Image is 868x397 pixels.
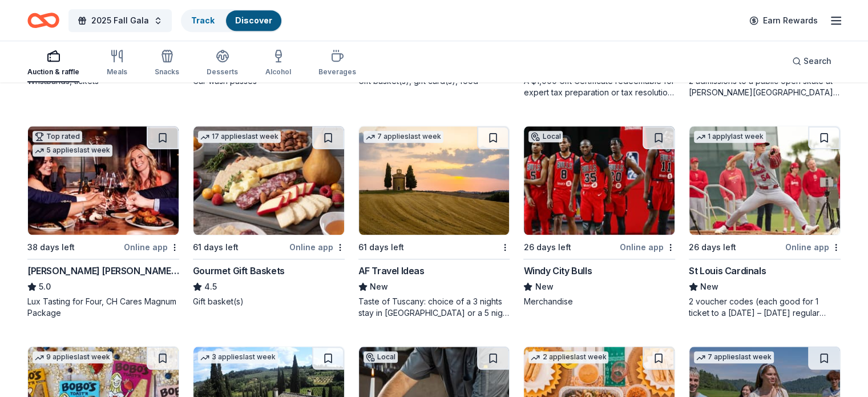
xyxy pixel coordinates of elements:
button: Search [783,50,841,73]
div: Online app [124,240,179,254]
div: 5 applies last week [33,145,112,157]
div: Online app [785,240,841,254]
div: 17 applies last week [198,131,281,143]
a: Image for AF Travel Ideas7 applieslast week61 days leftAF Travel IdeasNewTaste of Tuscany: choice... [358,126,510,319]
div: Snacks [155,67,179,77]
div: 1 apply last week [694,131,766,143]
div: Lux Tasting for Four, CH Cares Magnum Package [27,296,179,319]
button: 2025 Fall Gala [68,9,172,32]
div: 2 voucher codes (each good for 1 ticket to a [DATE] – [DATE] regular season Cardinals game) [689,296,841,319]
div: Gift basket(s) [193,296,345,307]
div: 7 applies last week [694,351,774,363]
button: Meals [107,45,127,82]
div: St Louis Cardinals [689,264,766,278]
div: Top rated [33,131,82,142]
a: Image for Gourmet Gift Baskets17 applieslast week61 days leftOnline appGourmet Gift Baskets4.5Gif... [193,126,345,307]
div: [PERSON_NAME] [PERSON_NAME] Winery and Restaurants [27,264,179,278]
div: Alcohol [265,67,291,77]
button: Snacks [155,45,179,82]
button: Beverages [318,45,356,82]
img: Image for AF Travel Ideas [359,126,510,235]
div: Merchandise [523,296,675,307]
a: Track [191,15,215,25]
div: Taste of Tuscany: choice of a 3 nights stay in [GEOGRAPHIC_DATA] or a 5 night stay in [GEOGRAPHIC... [358,296,510,319]
div: AF Travel Ideas [358,264,425,278]
span: New [700,280,718,294]
a: Image for St Louis Cardinals1 applylast week26 days leftOnline appSt Louis CardinalsNew2 voucher ... [689,126,841,319]
div: 2 admissions to a public open skate at [PERSON_NAME][GEOGRAPHIC_DATA], 2 admissions to [GEOGRAPHI... [689,75,841,98]
div: 38 days left [27,240,75,254]
div: A $1,000 Gift Certificate redeemable for expert tax preparation or tax resolution services—recipi... [523,75,675,98]
div: Local [364,351,398,363]
img: Image for Cooper's Hawk Winery and Restaurants [28,126,179,235]
div: 2 applies last week [528,351,608,363]
a: Discover [235,15,272,25]
span: 4.5 [204,280,217,294]
a: Home [27,7,59,34]
span: New [535,280,553,294]
img: Image for Gourmet Gift Baskets [193,126,344,235]
span: New [370,280,388,294]
a: Image for Windy City BullsLocal26 days leftOnline appWindy City BullsNewMerchandise [523,126,675,307]
div: 3 applies last week [198,351,278,363]
a: Earn Rewards [742,10,825,31]
div: Meals [107,67,127,77]
div: Gourmet Gift Baskets [193,264,285,278]
div: Windy City Bulls [523,264,592,278]
button: Auction & raffle [27,45,79,82]
div: Beverages [318,67,356,77]
div: Online app [289,240,345,254]
div: 26 days left [689,240,736,254]
div: Auction & raffle [27,67,79,77]
div: 9 applies last week [33,351,112,363]
div: 61 days left [193,240,239,254]
div: 61 days left [358,240,404,254]
div: Local [528,131,563,142]
button: Desserts [207,45,238,82]
div: 26 days left [523,240,571,254]
span: 5.0 [39,280,51,294]
span: 2025 Fall Gala [91,14,149,27]
div: Desserts [207,67,238,77]
a: Image for Cooper's Hawk Winery and RestaurantsTop rated5 applieslast week38 days leftOnline app[P... [27,126,179,319]
button: TrackDiscover [181,9,282,32]
span: Search [804,54,831,68]
div: Online app [620,240,675,254]
div: 7 applies last week [364,131,443,143]
button: Alcohol [265,45,291,82]
img: Image for Windy City Bulls [524,126,675,235]
img: Image for St Louis Cardinals [689,126,840,235]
